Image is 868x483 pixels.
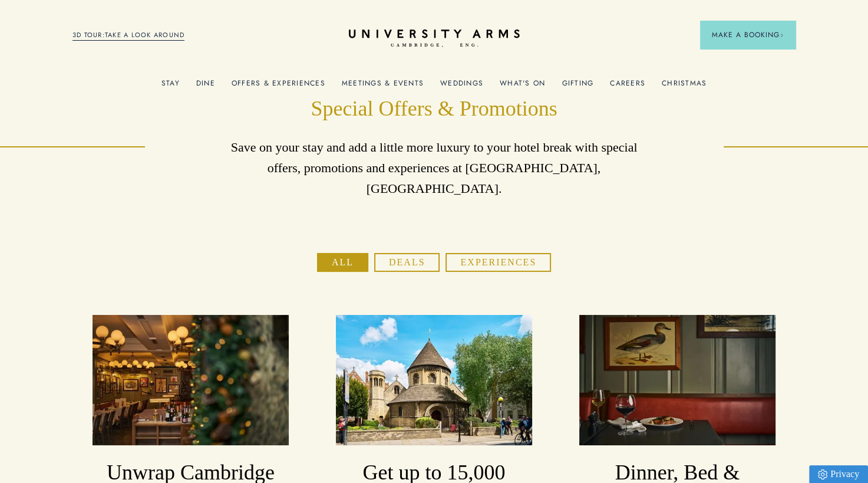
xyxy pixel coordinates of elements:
a: Dine [196,79,215,94]
h1: Special Offers & Promotions [217,95,651,123]
a: Home [349,29,520,48]
button: Deals [374,253,440,272]
a: 3D TOUR:TAKE A LOOK AROUND [72,30,185,41]
img: Arrow icon [780,33,784,37]
a: Meetings & Events [342,79,424,94]
button: All [317,253,368,272]
a: Gifting [562,79,593,94]
a: What's On [500,79,545,94]
a: Christmas [662,79,707,94]
button: Make a BookingArrow icon [700,21,796,49]
span: Make a Booking [712,29,784,40]
img: image-a169143ac3192f8fe22129d7686b8569f7c1e8bc-2500x1667-jpg [336,315,532,446]
button: Experiences [445,253,551,272]
a: Stay [161,79,180,94]
a: Careers [610,79,645,94]
p: Save on your stay and add a little more luxury to your hotel break with special offers, promotion... [217,137,651,199]
img: image-a84cd6be42fa7fc105742933f10646be5f14c709-3000x2000-jpg [579,315,775,446]
img: image-8c003cf989d0ef1515925c9ae6c58a0350393050-2500x1667-jpg [93,315,288,446]
a: Privacy [809,465,868,483]
a: Weddings [440,79,483,94]
img: Privacy [818,469,827,479]
a: Offers & Experiences [232,79,325,94]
